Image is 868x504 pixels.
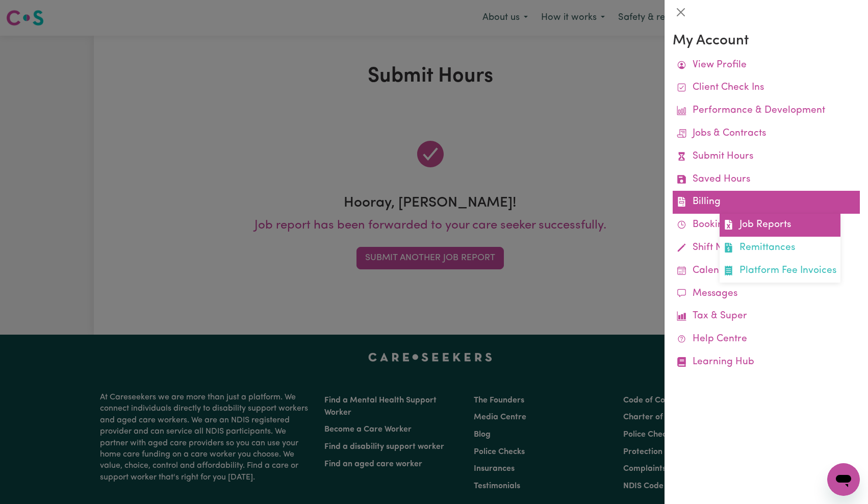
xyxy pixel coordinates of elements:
a: Client Check Ins [673,77,860,99]
h3: My Account [673,33,860,50]
a: Bookings [673,214,860,237]
a: BillingJob ReportsRemittancesPlatform Fee Invoices [673,191,860,214]
a: Performance & Development [673,99,860,122]
iframe: Button to launch messaging window [827,463,860,496]
button: Close [673,4,689,20]
a: Help Centre [673,328,860,351]
a: Shift Notes [673,237,860,260]
a: Platform Fee Invoices [720,260,840,283]
a: View Profile [673,54,860,77]
a: Job Reports [720,214,840,237]
a: Remittances [720,237,840,260]
a: Jobs & Contracts [673,122,860,145]
a: Tax & Super [673,305,860,328]
a: Saved Hours [673,168,860,191]
a: Calendar [673,260,860,283]
a: Messages [673,283,860,306]
a: Submit Hours [673,145,860,168]
a: Learning Hub [673,351,860,374]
